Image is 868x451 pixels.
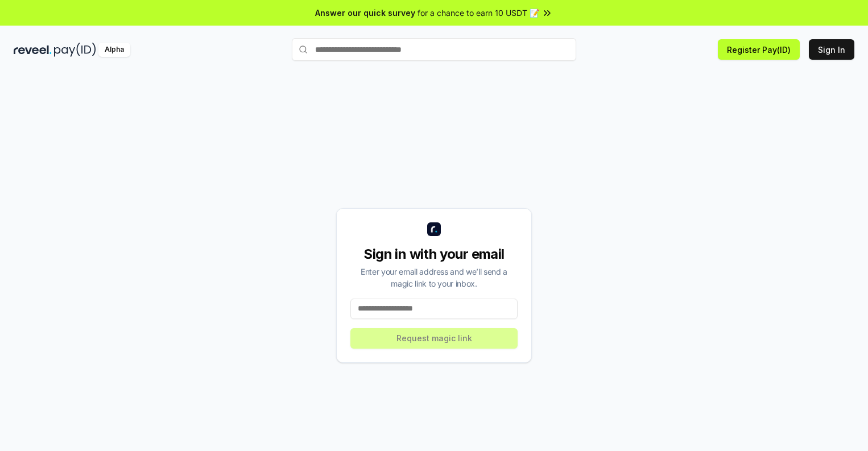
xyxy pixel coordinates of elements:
button: Sign In [809,39,854,60]
img: logo_small [427,222,441,236]
div: Enter your email address and we’ll send a magic link to your inbox. [350,266,518,289]
img: pay_id [54,43,96,57]
div: Sign in with your email [350,245,518,263]
span: Answer our quick survey [315,7,415,19]
img: reveel_dark [14,43,52,57]
span: for a chance to earn 10 USDT 📝 [418,7,539,19]
button: Register Pay(ID) [718,39,800,60]
div: Alpha [98,43,130,57]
